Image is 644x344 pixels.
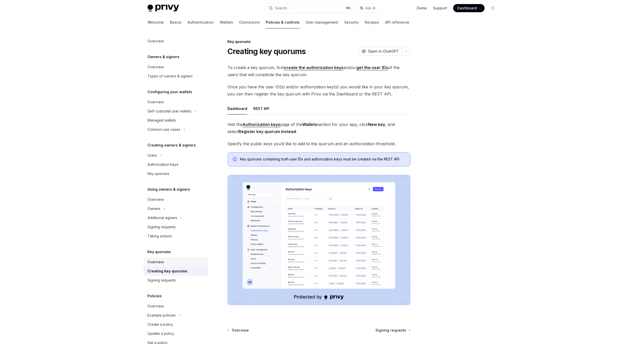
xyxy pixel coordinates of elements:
[147,171,169,177] div: Key quorums
[375,328,410,333] a: Signing requests
[143,222,208,232] a: Signing requests
[284,65,343,70] a: create the authorization keys
[433,6,447,11] a: Support
[147,215,177,221] div: Additional signers
[143,276,208,285] a: Signing requests
[147,99,164,105] div: Overview
[417,6,427,11] a: Demo
[147,73,193,79] div: Types of owners & signers
[227,103,247,114] button: Dashboard
[147,64,164,70] div: Overview
[227,64,410,78] span: To create a key quorum, first and/or of the users that will constitute the key quorum.
[228,328,249,333] a: Overview
[143,232,208,241] a: Taking actions
[302,122,317,127] strong: Wallets
[147,161,178,168] div: Authorization keys
[143,72,208,81] a: Types of owners & signers
[453,4,485,12] a: Dashboard
[147,5,179,12] img: light logo
[358,47,402,56] button: Open in ChatGPT
[147,38,164,44] div: Overview
[143,116,208,125] a: Managed wallets
[227,140,410,147] span: Specify the public keys you’d like to add to the quorum and an authorization threshold.
[265,4,354,13] button: Search...⌘K
[346,6,351,10] span: ⌘ K
[143,302,208,311] a: Overview
[147,142,196,148] h5: Creating owners & signers
[143,257,208,267] a: Overview
[147,331,174,337] div: Update a policy
[143,97,208,107] a: Overview
[356,65,388,70] a: get the user IDs
[147,126,180,133] div: Common use cases
[457,6,477,11] span: Dashboard
[365,16,379,28] a: Recipes
[147,16,164,28] a: Welcome
[365,6,375,11] span: Ask AI
[147,321,173,327] div: Create a policy
[232,328,249,333] span: Overview
[220,16,233,28] a: Wallets
[275,5,289,11] div: Search...
[227,39,410,44] div: Key quorums
[375,328,406,333] span: Signing requests
[147,268,187,274] div: Creating key quorums
[143,320,208,329] a: Create a policy
[147,233,172,239] div: Taking actions
[227,47,306,56] h1: Creating key quorums
[143,62,208,72] a: Overview
[147,89,192,95] h5: Configuring your wallets
[147,293,162,299] h5: Policies
[143,195,208,204] a: Overview
[147,152,157,158] div: Users
[306,16,338,28] a: User management
[147,312,176,318] div: Example policies
[143,267,208,276] a: Creating key quorums
[147,206,160,212] div: Owners
[143,37,208,46] a: Overview
[170,16,181,28] a: Basics
[143,169,208,178] a: Key quorums
[143,329,208,338] a: Update a policy
[357,4,379,13] button: Ask AI
[147,249,171,255] h5: Key quorums
[147,186,190,192] h5: Using owners & signers
[266,16,300,28] a: Policies & controls
[240,157,405,162] span: Key quorums containing both user IDs and authorization keys must be created via the REST API.
[188,16,214,28] a: Authentication
[227,175,410,305] img: Dashboard
[147,303,164,309] div: Overview
[239,129,296,134] strong: Register key quorum instead
[227,121,410,135] span: Visit the page of the section for your app, click , and select .
[147,117,176,123] div: Managed wallets
[344,16,359,28] a: Security
[227,83,410,97] span: Once you have the user ID(s) and/or authorization key(s) you would like in your key quorum, you c...
[143,160,208,169] a: Authorization keys
[147,196,164,203] div: Overview
[233,157,238,162] svg: Info
[489,4,497,12] button: Toggle dark mode
[242,122,280,127] a: Authorization keys
[147,224,176,230] div: Signing requests
[368,122,385,127] strong: New key
[147,108,191,114] div: Self-custodial user wallets
[385,16,409,28] a: API reference
[368,49,399,54] span: Open in ChatGPT
[147,54,179,60] h5: Owners & signers
[147,259,164,265] div: Overview
[253,103,269,114] button: REST API
[147,277,176,283] div: Signing requests
[239,16,260,28] a: Connectors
